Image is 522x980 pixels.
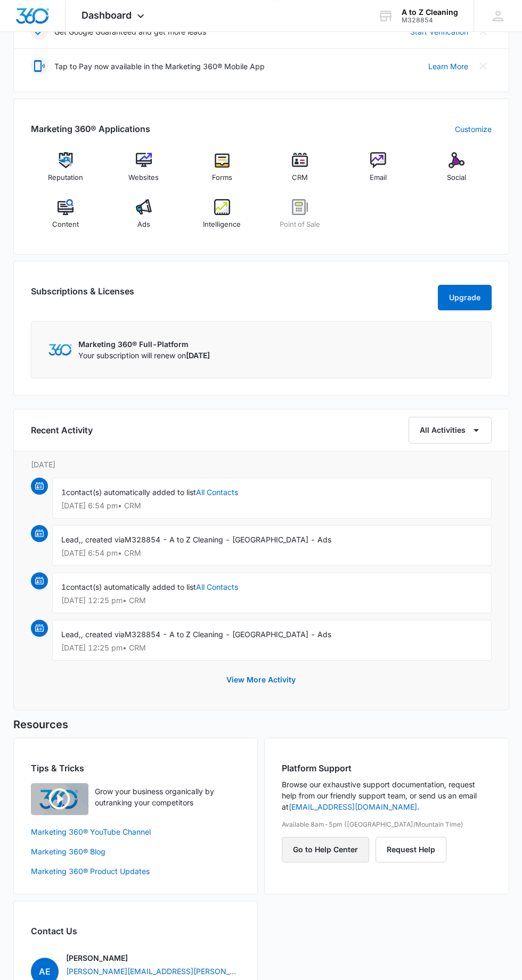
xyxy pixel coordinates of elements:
[95,786,241,808] p: Grow your business organically by outranking your competitors
[265,152,335,191] a: CRM
[66,582,196,591] span: contact(s) automatically added to list
[61,535,81,544] span: Lead,
[376,837,446,862] button: Request Help
[428,61,468,72] a: Learn More
[402,17,458,24] div: account id
[31,762,241,775] h2: Tips & Tricks
[31,424,93,437] h6: Recent Activity
[78,339,210,350] p: Marketing 360® Full-Platform
[66,952,128,963] p: [PERSON_NAME]
[128,172,159,183] span: Websites
[282,779,492,812] p: Browse our exhaustive support documentation, request help from our friendly support team, or send...
[265,199,335,237] a: Point of Sale
[282,820,492,829] p: Available 8am-5pm ([GEOGRAPHIC_DATA]/Mountain Time)
[203,219,241,230] span: Intelligence
[31,122,150,135] h2: Marketing 360® Applications
[422,152,492,191] a: Social
[137,219,150,230] span: Ads
[125,535,331,544] span: M328854 - A to Z Cleaning - [GEOGRAPHIC_DATA] - Ads
[52,219,79,230] span: Content
[344,152,413,191] a: Email
[187,152,257,191] a: Forms
[48,172,83,183] span: Reputation
[78,350,210,361] p: Your subscription will renew on
[402,8,458,17] div: account name
[31,152,101,191] a: Reputation
[61,502,483,509] p: [DATE] 6:54 pm • CRM
[109,199,178,237] a: Ads
[31,925,241,937] h2: Contact Us
[81,535,125,544] span: , created via
[212,172,232,183] span: Forms
[31,199,101,237] a: Content
[61,488,66,497] span: 1
[31,826,241,837] a: Marketing 360® YouTube Channel
[54,61,265,72] p: Tap to Pay now available in the Marketing 360® Mobile App
[475,57,492,75] button: Close
[61,630,81,639] span: Lead,
[61,582,66,591] span: 1
[31,285,134,306] h2: Subscriptions & Licenses
[280,219,320,230] span: Point of Sale
[48,344,72,355] img: Marketing 360 Logo
[31,846,241,857] a: Marketing 360® Blog
[31,866,241,877] a: Marketing 360® Product Updates
[292,172,308,183] span: CRM
[455,123,492,135] a: Customize
[282,837,369,862] button: Go to Help Center
[81,630,125,639] span: , created via
[196,582,238,591] a: All Contacts
[282,845,376,854] a: Go to Help Center
[125,630,331,639] span: M328854 - A to Z Cleaning - [GEOGRAPHIC_DATA] - Ads
[187,199,257,237] a: Intelligence
[282,762,492,775] h2: Platform Support
[447,172,466,183] span: Social
[289,802,417,811] a: [EMAIL_ADDRESS][DOMAIN_NAME]
[66,488,196,497] span: contact(s) automatically added to list
[186,351,210,360] span: [DATE]
[13,717,509,732] h5: Resources
[409,417,492,443] button: All Activities
[109,152,178,191] a: Websites
[61,644,483,652] p: [DATE] 12:25 pm • CRM
[31,783,88,815] img: Quick Overview Video
[81,10,132,21] span: Dashboard
[376,845,446,854] a: Request Help
[31,459,492,470] p: [DATE]
[370,172,387,183] span: Email
[438,285,492,310] button: Upgrade
[61,549,483,557] p: [DATE] 6:54 pm • CRM
[61,597,483,604] p: [DATE] 12:25 pm • CRM
[216,667,306,693] button: View More Activity
[66,966,241,977] a: [PERSON_NAME][EMAIL_ADDRESS][PERSON_NAME][DOMAIN_NAME]
[196,488,238,497] a: All Contacts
